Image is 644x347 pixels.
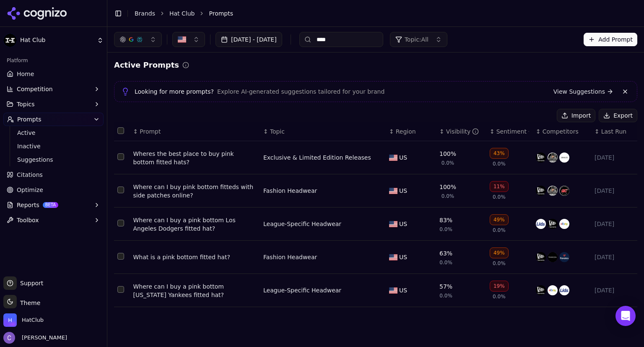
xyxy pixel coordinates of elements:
img: US flag [389,254,397,260]
img: exclusive fitted [548,152,558,163]
div: Visibility [446,127,479,136]
button: Competition [3,82,104,96]
span: Topic: All [405,35,428,44]
div: Fashion Headwear [263,187,317,195]
div: League-Specific Headwear [263,286,341,294]
span: Region [396,127,416,136]
a: Where can I buy pink bottom fitteds with side patches online? [133,183,257,200]
span: Inactive [17,142,90,150]
button: ReportsBETA [3,198,104,212]
span: US [399,253,407,261]
button: Select all rows [117,127,124,134]
a: Hat Club [169,9,195,18]
a: Where can I buy a pink bottom [US_STATE] Yankees fitted hat? [133,282,257,299]
span: Suggestions [17,155,90,164]
img: new era [536,285,546,295]
span: BETA [43,202,58,208]
th: Prompt [130,122,260,141]
span: 0.0% [441,193,454,200]
span: 0.0% [493,160,506,167]
a: What is a pink bottom fitted hat? [133,253,257,261]
span: Theme [17,300,40,306]
img: exclusive fitted [548,186,558,196]
th: brandMentionRate [436,122,486,141]
div: ↕Prompt [133,127,257,136]
a: Home [3,67,104,81]
a: Where can I buy a pink bottom Los Angeles Dodgers fitted hat? [133,216,257,233]
img: Chris Hayes [3,332,15,344]
th: Region [386,122,436,141]
a: Wheres the best place to buy pink bottom fitted hats? [133,150,257,166]
a: Citations [3,168,104,181]
a: Exclusive & Limited Edition Releases [263,153,371,162]
button: Toolbox [3,213,104,227]
span: 0.0% [493,194,506,200]
nav: breadcrumb [135,9,621,18]
button: Export [599,109,637,122]
img: new era [536,252,546,262]
img: HatClub [3,313,17,327]
a: Inactive [14,140,93,152]
div: 43% [490,148,509,159]
img: new era [536,186,546,196]
button: [DATE] - [DATE] [216,32,282,47]
div: Data table [114,122,637,307]
img: Hat Club [3,34,17,47]
th: sentiment [486,122,532,141]
img: United States [178,35,186,44]
img: cap city [559,186,569,196]
img: lids [536,219,546,229]
img: US flag [389,155,397,161]
div: [DATE] [595,220,634,228]
th: Topic [260,122,386,141]
div: 11% [490,181,509,192]
img: new era [536,152,546,163]
span: US [399,220,407,228]
span: Topics [17,100,35,108]
img: grailed [559,152,569,163]
span: Competition [17,85,53,93]
span: US [399,286,407,294]
div: 19% [490,281,509,292]
span: Optimize [17,186,43,194]
a: League-Specific Headwear [263,220,341,228]
th: Last Run [591,122,637,141]
span: US [399,187,407,195]
span: Prompt [140,127,161,136]
img: new era [548,219,558,229]
div: 49% [490,247,509,258]
a: View Suggestions [553,87,613,96]
span: 0.0% [439,226,452,233]
span: Home [17,70,34,78]
button: Open organization switcher [3,313,44,327]
img: ebay [559,219,569,229]
div: [DATE] [595,153,634,162]
div: ↕Last Run [595,127,634,136]
div: ↕Competitors [536,127,588,136]
button: Select row 1 [117,153,124,160]
span: 0.0% [493,227,506,234]
span: [PERSON_NAME] [18,334,67,342]
div: Sentiment [496,127,529,136]
span: Competitors [543,127,579,136]
span: 0.0% [493,293,506,300]
span: 0.0% [439,259,452,266]
a: Fashion Headwear [263,253,317,261]
div: Open Intercom Messenger [615,306,636,326]
div: ↕Visibility [439,127,483,136]
div: [DATE] [595,253,634,261]
span: Toolbox [17,216,39,224]
button: Prompts [3,113,104,126]
span: Topic [270,127,285,136]
span: Prompts [17,115,42,124]
div: 57% [439,282,452,291]
th: Competitors [532,122,591,141]
span: 0.0% [439,292,452,299]
button: Add Prompt [584,33,637,46]
span: Hat Club [20,37,93,44]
